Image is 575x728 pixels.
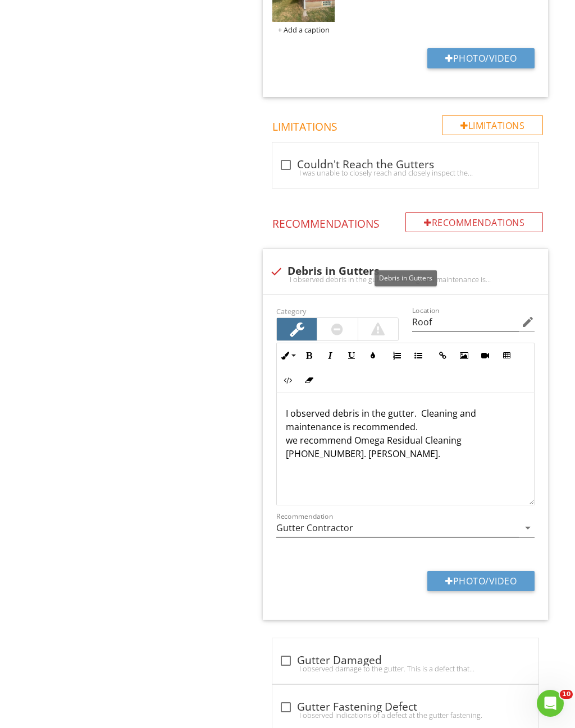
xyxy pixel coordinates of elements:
[408,345,429,366] button: Unordered List
[279,711,532,720] div: I observed indications of a defect at the gutter fastening.
[276,306,306,316] label: Category
[320,345,341,366] button: Italic (⌘I)
[298,345,320,366] button: Bold (⌘B)
[279,168,532,177] div: I was unable to closely reach and closely inspect the installation of all of the gutter component...
[272,115,543,134] h4: Limitations
[276,519,519,537] input: Recommendation
[412,313,519,331] input: Location
[474,345,496,366] button: Insert Video
[272,25,335,34] div: + Add a caption
[298,370,320,391] button: Clear Formatting
[521,315,535,329] i: edit
[427,571,535,591] button: Photo/Video
[386,345,408,366] button: Ordered List
[427,48,535,68] button: Photo/Video
[521,521,535,535] i: arrow_drop_down
[286,407,525,460] p: I observed debris in the gutter. Cleaning and maintenance is recommended. we recommend Omega Resi...
[379,273,432,283] span: Debris in Gutters
[453,345,474,366] button: Insert Image (⌘P)
[362,345,384,366] button: Colors
[442,115,543,135] div: Limitations
[272,212,543,231] h4: Recommendations
[537,690,564,717] iframe: Intercom live chat
[405,212,543,232] div: Recommendations
[270,275,541,284] div: I observed debris in the gutter. Cleaning and maintenance is recommended. we recommend Omega Resi...
[341,345,362,366] button: Underline (⌘U)
[432,345,453,366] button: Insert Link (⌘K)
[277,370,298,391] button: Code View
[277,345,298,366] button: Inline Style
[560,690,573,699] span: 10
[279,664,532,673] div: I observed damage to the gutter. This is a defect that should be corrected by a professional cont...
[496,345,517,366] button: Insert Table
